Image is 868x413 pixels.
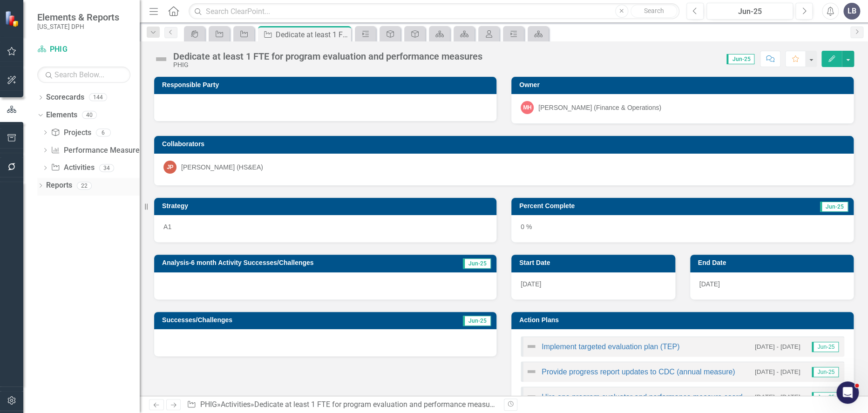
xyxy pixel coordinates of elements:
img: ClearPoint Strategy [5,11,21,27]
a: PHIG [37,44,130,55]
h3: Start Date [519,259,671,266]
a: Activities [221,400,251,409]
h3: Responsible Party [162,81,492,88]
span: Elements & Reports [37,12,119,23]
div: 6 [96,129,111,136]
a: Scorecards [46,92,84,103]
a: Implement targeted evaluation plan (TEP) [542,343,679,351]
a: Reports [46,180,72,191]
span: Jun-25 [812,342,839,352]
div: 40 [82,111,97,119]
input: Search Below... [37,67,130,83]
h3: Analysis-6 month Activity Successes/Challenges [162,259,439,266]
span: Jun-25 [820,202,848,212]
button: LB [843,3,860,20]
span: Jun-25 [463,316,491,326]
img: Not Defined [526,341,537,352]
div: JP [163,161,176,174]
h3: Collaborators [162,141,849,148]
span: Search [644,7,664,14]
small: [DATE] - [DATE] [755,393,800,401]
span: Jun-25 [812,367,839,377]
div: [PERSON_NAME] (HS&EA) [181,162,263,172]
div: MH [521,101,534,114]
img: Not Defined [526,366,537,377]
div: 22 [77,182,92,190]
span: Jun-25 [726,54,754,64]
a: Performance Measures [51,145,143,156]
div: Dedicate at least 1 FTE for program evaluation and performance measures [173,51,482,61]
div: » » [187,399,496,410]
div: 34 [99,164,114,172]
img: Not Defined [526,391,537,402]
iframe: Intercom live chat [836,381,859,404]
button: Search [631,5,677,18]
small: [DATE] - [DATE] [755,342,800,351]
span: Jun-25 [463,258,491,269]
div: 144 [89,94,107,102]
h3: Percent Complete [519,203,736,210]
div: Dedicate at least 1 FTE for program evaluation and performance measures [254,400,500,409]
div: Jun-25 [710,6,790,17]
a: Provide progress report updates to CDC (annual measure) [542,368,735,376]
div: [PERSON_NAME] (Finance & Operations) [538,103,661,112]
a: Projects [51,128,91,138]
small: [US_STATE] DPH [37,23,119,30]
p: A1 [163,222,487,231]
a: PHIG [200,400,217,409]
div: Dedicate at least 1 FTE for program evaluation and performance measures [276,29,349,41]
h3: End Date [698,259,849,266]
span: [DATE] [521,280,541,288]
div: PHIG [173,61,482,68]
span: Jun-25 [812,392,839,402]
span: [DATE] [699,280,720,288]
h3: Owner [519,81,849,88]
button: Jun-25 [706,3,793,20]
a: Activities [51,162,94,173]
h3: Action Plans [519,317,849,324]
h3: Strategy [162,203,492,210]
input: Search ClearPoint... [189,3,679,20]
a: Elements [46,110,77,121]
img: Not Defined [154,52,169,67]
small: [DATE] - [DATE] [755,367,800,376]
h3: Successes/Challenges [162,317,396,324]
div: 0 % [511,215,854,242]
